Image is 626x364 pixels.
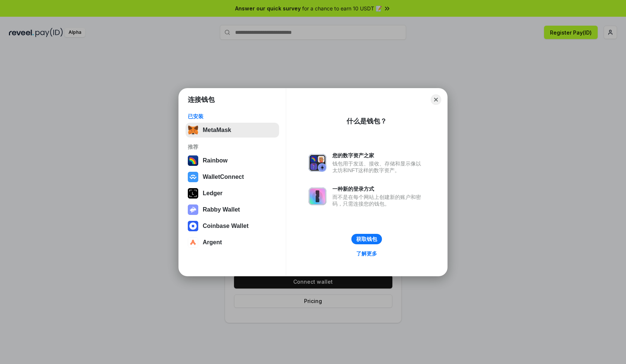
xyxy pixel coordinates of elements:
[203,127,231,133] div: MetaMask
[203,174,244,180] div: WalletConnect
[188,172,198,182] img: svg+xml,%3Csvg%20width%3D%2228%22%20height%3D%2228%22%20viewBox%3D%220%200%2028%2028%22%20fill%3D...
[332,194,425,207] div: 而不是在每个网站上创建新的账户和密码，只需连接您的钱包。
[186,219,279,233] button: Coinbase Wallet
[431,94,441,105] button: Close
[186,153,279,168] button: Rainbow
[309,187,326,205] img: svg+xml,%3Csvg%20xmlns%3D%22http%3A%2F%2Fwww.w3.org%2F2000%2Fsvg%22%20fill%3D%22none%22%20viewBox...
[188,237,198,248] img: svg+xml,%3Csvg%20width%3D%2228%22%20height%3D%2228%22%20viewBox%3D%220%200%2028%2028%22%20fill%3D...
[203,223,249,229] div: Coinbase Wallet
[188,155,198,166] img: svg+xml,%3Csvg%20width%3D%22120%22%20height%3D%22120%22%20viewBox%3D%220%200%20120%20120%22%20fil...
[332,152,425,159] div: 您的数字资产之家
[186,123,279,138] button: MetaMask
[332,186,425,192] div: 一种新的登录方式
[186,170,279,184] button: WalletConnect
[188,221,198,231] img: svg+xml,%3Csvg%20width%3D%2228%22%20height%3D%2228%22%20viewBox%3D%220%200%2028%2028%22%20fill%3D...
[203,239,222,246] div: Argent
[203,157,228,164] div: Rainbow
[186,202,279,217] button: Rabby Wallet
[356,250,377,257] div: 了解更多
[188,188,198,199] img: svg+xml,%3Csvg%20xmlns%3D%22http%3A%2F%2Fwww.w3.org%2F2000%2Fsvg%22%20width%3D%2228%22%20height%3...
[186,186,279,201] button: Ledger
[186,235,279,250] button: Argent
[352,249,382,258] a: 了解更多
[351,234,382,244] button: 获取钱包
[356,236,377,242] div: 获取钱包
[188,95,215,104] h1: 连接钱包
[188,113,277,120] div: 已安装
[188,144,277,150] div: 推荐
[203,190,222,197] div: Ledger
[347,117,387,126] div: 什么是钱包？
[309,154,326,172] img: svg+xml,%3Csvg%20xmlns%3D%22http%3A%2F%2Fwww.w3.org%2F2000%2Fsvg%22%20fill%3D%22none%22%20viewBox...
[188,204,198,215] img: svg+xml,%3Csvg%20xmlns%3D%22http%3A%2F%2Fwww.w3.org%2F2000%2Fsvg%22%20fill%3D%22none%22%20viewBox...
[203,206,240,213] div: Rabby Wallet
[332,160,425,174] div: 钱包用于发送、接收、存储和显示像以太坊和NFT这样的数字资产。
[188,125,198,135] img: svg+xml,%3Csvg%20fill%3D%22none%22%20height%3D%2233%22%20viewBox%3D%220%200%2035%2033%22%20width%...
